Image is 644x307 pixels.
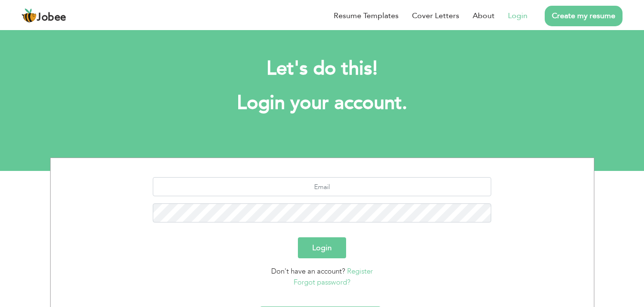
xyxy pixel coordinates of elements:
[334,10,399,21] a: Resume Templates
[64,91,580,116] h1: Login your account.
[64,56,580,81] h2: Let's do this!
[347,266,373,276] a: Register
[21,8,66,23] a: Jobee
[294,277,350,287] a: Forgot password?
[21,8,37,23] img: jobee.io
[545,6,623,26] a: Create my resume
[153,177,491,196] input: Email
[508,10,528,21] a: Login
[473,10,495,21] a: About
[37,12,66,23] span: Jobee
[271,266,345,276] span: Don't have an account?
[412,10,459,21] a: Cover Letters
[298,237,346,258] button: Login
